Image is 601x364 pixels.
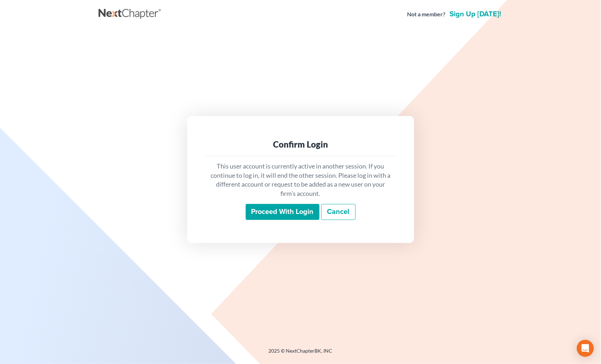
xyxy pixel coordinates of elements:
[210,162,391,198] p: This user account is currently active in another session. If you continue to log in, it will end ...
[210,139,391,150] div: Confirm Login
[407,10,446,18] strong: Not a member?
[99,347,503,360] div: 2025 © NextChapterBK, INC
[246,204,319,220] input: Proceed with login
[321,204,356,220] a: Cancel
[449,11,503,18] a: Sign up [DATE]!
[577,340,594,357] div: Open Intercom Messenger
